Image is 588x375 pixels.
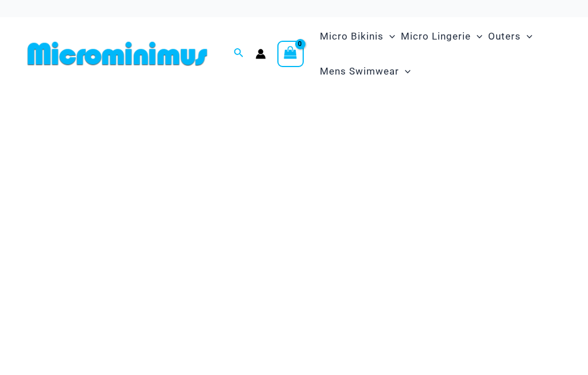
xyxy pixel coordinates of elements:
img: MM SHOP LOGO FLAT [23,41,212,67]
a: Account icon link [256,49,266,59]
nav: Site Navigation [315,17,565,91]
span: Mens Swimwear [320,57,399,86]
a: Micro LingerieMenu ToggleMenu Toggle [398,19,485,54]
a: Search icon link [234,46,244,61]
span: Menu Toggle [399,57,411,86]
span: Menu Toggle [521,22,532,51]
span: Outers [488,22,521,51]
a: Mens SwimwearMenu ToggleMenu Toggle [317,54,413,89]
a: Micro BikinisMenu ToggleMenu Toggle [317,19,398,54]
a: OutersMenu ToggleMenu Toggle [485,19,535,54]
span: Menu Toggle [384,22,395,51]
span: Micro Lingerie [401,22,471,51]
span: Micro Bikinis [320,22,384,51]
a: View Shopping Cart, empty [277,41,304,67]
span: Menu Toggle [471,22,482,51]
